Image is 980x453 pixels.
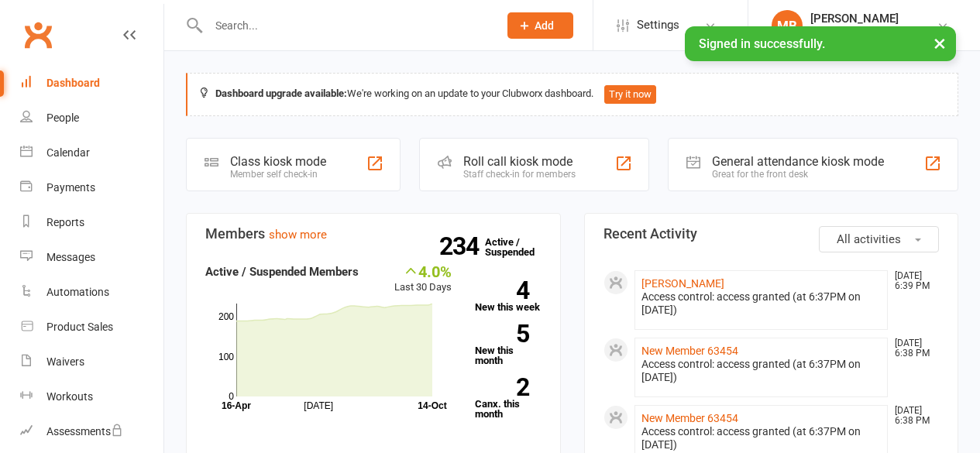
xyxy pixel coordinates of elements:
div: 24 REPZ fitness [810,26,899,39]
div: Class kiosk mode [230,154,326,169]
div: Product Sales [46,321,113,333]
a: People [20,101,163,136]
time: [DATE] 6:39 PM [887,271,938,291]
button: Add [507,12,573,39]
span: Signed in successfully. [699,36,825,51]
a: Waivers [20,345,163,379]
a: New Member 63454 [641,412,738,424]
div: Automations [46,286,109,298]
h3: Members [205,226,542,242]
div: Dashboard [46,77,100,89]
div: We're working on an update to your Clubworx dashboard. [186,73,958,116]
span: Add [535,19,554,32]
a: 234Active / Suspended [485,225,553,269]
span: Settings [637,8,679,43]
strong: 2 [475,376,529,399]
div: Assessments [46,425,123,438]
input: Search... [204,15,488,36]
button: All activities [819,226,939,252]
div: Access control: access granted (at 6:37PM on [DATE]) [641,290,882,317]
div: 4.0% [394,263,452,280]
strong: 4 [475,279,529,302]
span: All activities [837,232,901,246]
div: Workouts [46,390,93,403]
div: MB [772,10,803,41]
a: 4New this week [475,281,542,312]
a: Automations [20,275,163,310]
div: Calendar [46,146,90,159]
div: Reports [46,216,84,228]
div: [PERSON_NAME] [810,12,899,26]
div: Payments [46,181,95,194]
time: [DATE] 6:38 PM [887,406,938,426]
a: New Member 63454 [641,345,738,357]
a: Reports [20,205,163,240]
a: Assessments [20,414,163,449]
a: Workouts [20,379,163,414]
a: show more [269,228,327,242]
div: Messages [46,251,95,263]
strong: Active / Suspended Members [205,265,359,279]
div: Great for the front desk [712,169,884,180]
div: General attendance kiosk mode [712,154,884,169]
a: 2Canx. this month [475,378,542,419]
button: Try it now [604,85,656,104]
button: × [926,26,954,60]
strong: 5 [475,322,529,345]
a: Messages [20,240,163,275]
div: Last 30 Days [394,263,452,296]
strong: Dashboard upgrade available: [215,88,347,99]
div: People [46,112,79,124]
time: [DATE] 6:38 PM [887,338,938,359]
a: Product Sales [20,310,163,345]
a: [PERSON_NAME] [641,277,724,290]
a: Clubworx [19,15,57,54]
a: Payments [20,170,163,205]
div: Member self check-in [230,169,326,180]
div: Access control: access granted (at 6:37PM on [DATE]) [641,358,882,384]
div: Staff check-in for members [463,169,576,180]
strong: 234 [439,235,485,258]
div: Access control: access granted (at 6:37PM on [DATE]) [641,425,882,451]
a: Calendar [20,136,163,170]
div: Waivers [46,355,84,368]
h3: Recent Activity [603,226,940,242]
a: 5New this month [475,324,542,365]
a: Dashboard [20,66,163,101]
div: Roll call kiosk mode [463,154,576,169]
